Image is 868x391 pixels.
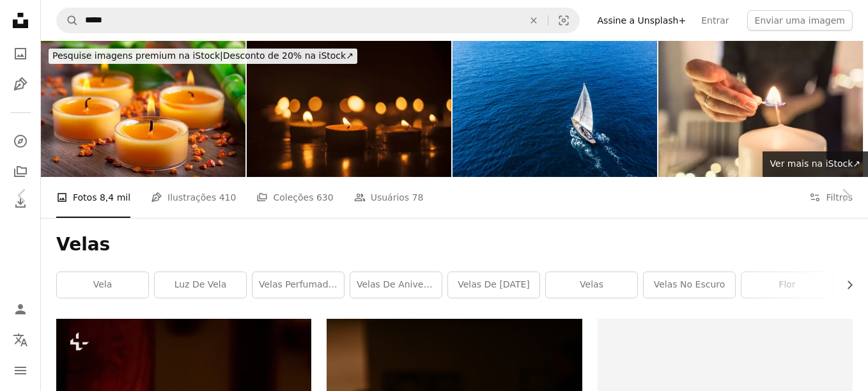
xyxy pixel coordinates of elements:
span: Pesquise imagens premium na iStock | [52,50,223,61]
a: Ilustrações 410 [151,177,236,218]
span: 630 [316,190,334,204]
span: 78 [412,190,424,204]
a: Próximo [823,134,868,257]
a: Ilustrações [8,72,33,97]
button: Enviar uma imagem [747,10,853,31]
span: Ver mais na iStock ↗ [770,158,860,169]
button: Menu [8,358,33,383]
img: Pequeno laranja velas e pedras com decoração em bambu [41,41,245,177]
div: Desconto de 20% na iStock ↗ [49,49,357,64]
button: Limpar [520,8,548,33]
a: vela [57,272,148,298]
img: Mãe acendendo vela durante a ceia da véspera de Natal. [658,41,863,177]
img: velas queimando no escuro no chão [247,41,451,177]
button: Filtros [809,177,853,218]
a: Explorar [8,128,33,154]
a: Entrar / Cadastrar-se [8,296,33,322]
img: Sailing [453,41,657,177]
a: Coleções 630 [256,177,333,218]
a: Usuários 78 [354,177,424,218]
a: Velas [546,272,637,298]
a: velas perfumadas [252,272,344,298]
span: 410 [219,190,236,204]
h1: Velas [56,233,853,256]
a: velas de [DATE] [448,272,539,298]
a: Entrar [694,10,736,31]
button: Pesquisa visual [548,8,579,33]
button: Idioma [8,327,33,353]
form: Pesquise conteúdo visual em todo o site [56,8,580,33]
a: Assine a Unsplash+ [590,10,694,31]
button: rolar lista para a direita [838,272,853,298]
a: velas de aniversário [350,272,442,298]
a: Fotos [8,41,33,66]
button: Pesquise na Unsplash [57,8,79,33]
a: flor [741,272,833,298]
a: Ver mais na iStock↗ [763,151,868,177]
a: Pesquise imagens premium na iStock|Desconto de 20% na iStock↗ [41,41,365,72]
a: luz de vela [155,272,246,298]
a: velas no escuro [644,272,735,298]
